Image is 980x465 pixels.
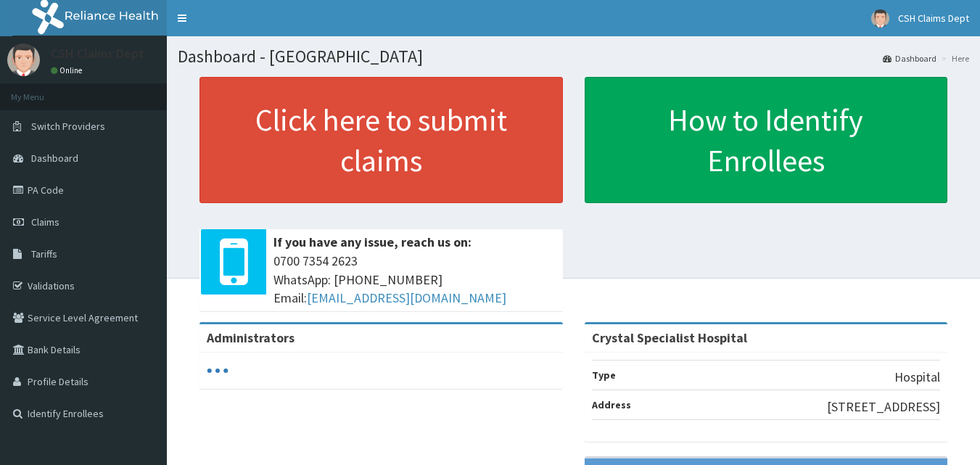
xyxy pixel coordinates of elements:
[207,360,228,382] svg: audio-loading
[592,398,631,411] b: Address
[199,77,563,203] a: Click here to submit claims
[592,369,616,382] b: Type
[827,398,940,416] p: [STREET_ADDRESS]
[51,65,86,75] a: Online
[31,247,57,260] span: Tariffs
[178,47,969,66] h1: Dashboard - [GEOGRAPHIC_DATA]
[592,329,747,346] strong: Crystal Specialist Hospital
[51,47,144,60] p: CSH Claims Dept
[898,12,969,25] span: CSH Claims Dept
[585,77,948,203] a: How to Identify Enrollees
[871,9,889,28] img: User Image
[273,234,472,250] b: If you have any issue, reach us on:
[307,289,506,306] a: [EMAIL_ADDRESS][DOMAIN_NAME]
[31,152,78,165] span: Dashboard
[938,52,969,65] li: Here
[31,120,105,133] span: Switch Providers
[7,44,40,76] img: User Image
[883,52,936,65] a: Dashboard
[31,215,59,229] span: Claims
[894,368,940,387] p: Hospital
[207,329,295,346] b: Administrators
[273,252,556,308] span: 0700 7354 2623 WhatsApp: [PHONE_NUMBER] Email:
